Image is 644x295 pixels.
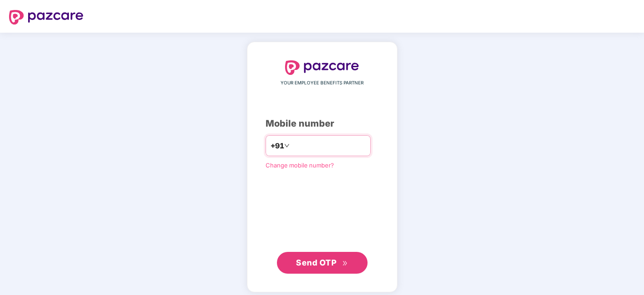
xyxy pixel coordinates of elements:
[281,79,363,87] span: YOUR EMPLOYEE BENEFITS PARTNER
[277,252,368,274] button: Send OTPdouble-right
[284,143,290,148] span: down
[266,117,379,131] div: Mobile number
[342,261,348,266] span: double-right
[296,258,336,267] span: Send OTP
[271,140,284,152] span: +91
[9,10,83,25] img: logo
[266,162,334,169] a: Change mobile number?
[285,60,359,75] img: logo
